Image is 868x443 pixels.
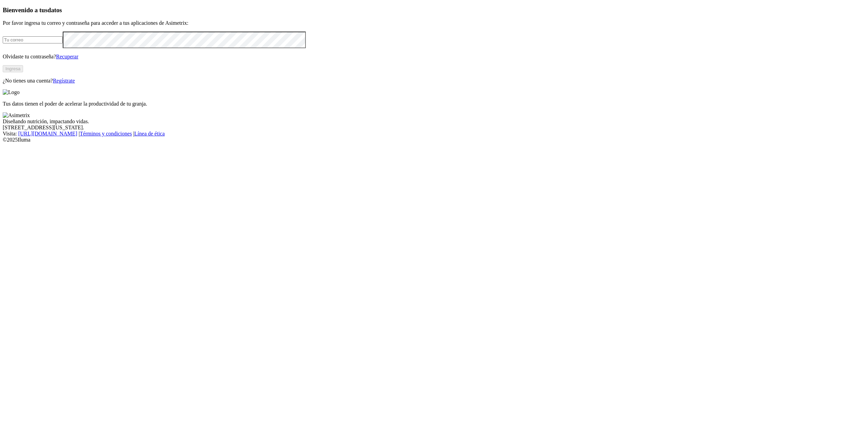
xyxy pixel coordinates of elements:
p: ¿No tienes una cuenta? [3,78,865,84]
img: Asimetrix [3,112,30,118]
div: [STREET_ADDRESS][US_STATE]. [3,125,865,131]
button: Ingresa [3,65,23,72]
input: Tu correo [3,36,63,43]
a: Línea de ética [134,131,165,136]
span: datos [47,6,62,14]
a: Términos y condiciones [80,131,132,136]
p: Por favor ingresa tu correo y contraseña para acceder a tus aplicaciones de Asimetrix: [3,20,865,26]
img: Logo [3,89,20,95]
p: Olvidaste tu contraseña? [3,54,865,60]
a: Recuperar [56,54,78,59]
div: © 2025 Iluma [3,137,865,143]
h3: Bienvenido a tus [3,6,865,14]
div: Visita : | | [3,131,865,137]
div: Diseñando nutrición, impactando vidas. [3,118,865,125]
p: Tus datos tienen el poder de acelerar la productividad de tu granja. [3,101,865,107]
a: [URL][DOMAIN_NAME] [18,131,77,136]
a: Regístrate [53,78,75,84]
